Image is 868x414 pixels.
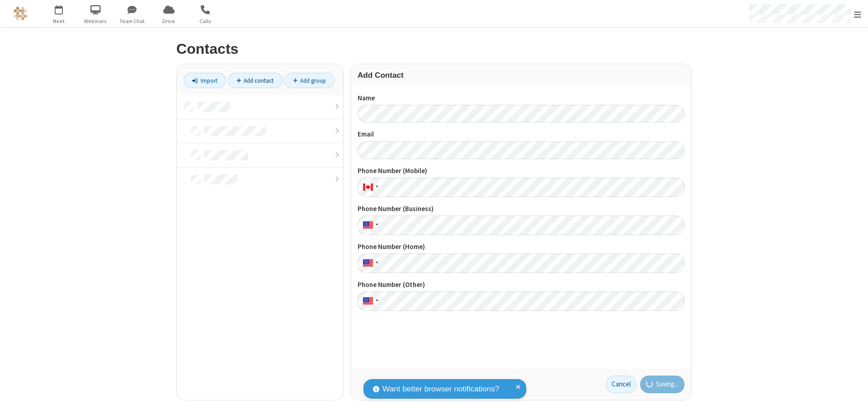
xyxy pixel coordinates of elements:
[358,129,684,140] label: Email
[358,280,684,290] label: Phone Number (Other)
[382,383,499,395] span: Want better browser notifications?
[606,376,637,394] a: Cancel
[184,73,226,88] a: Import
[358,204,684,214] label: Phone Number (Business)
[358,292,381,311] div: United States: + 1
[656,379,679,390] span: Saving...
[358,254,381,273] div: United States: + 1
[284,73,335,88] a: Add group
[189,17,222,25] span: Calls
[42,17,76,25] span: Meet
[640,376,685,394] button: Saving...
[79,17,113,25] span: Webinars
[358,242,684,252] label: Phone Number (Home)
[358,178,381,197] div: Canada: + 1
[358,216,381,235] div: United States: + 1
[228,73,283,88] a: Add contact
[14,7,27,20] img: QA Selenium DO NOT DELETE OR CHANGE
[358,166,684,176] label: Phone Number (Mobile)
[358,71,684,80] h3: Add Contact
[115,17,149,25] span: Team Chat
[152,17,186,25] span: Drive
[358,93,684,103] label: Name
[845,390,861,408] iframe: Chat
[176,41,692,57] h2: Contacts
